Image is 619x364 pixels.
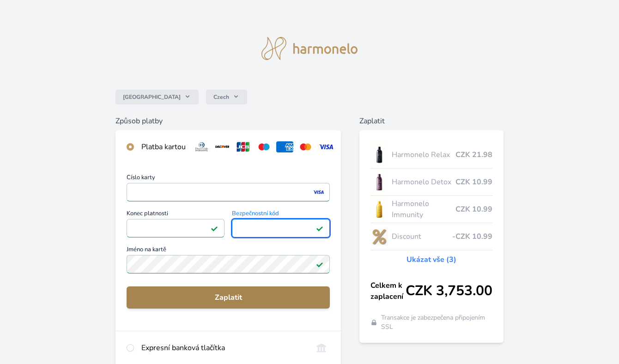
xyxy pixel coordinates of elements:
span: Harmonelo Immunity [392,198,455,220]
h6: Způsob platby [115,115,341,127]
img: IMMUNITY_se_stinem_x-lo.jpg [370,198,388,221]
img: discount-lo.png [370,225,388,248]
button: Zaplatit [127,286,330,309]
img: jcb.svg [235,141,252,152]
iframe: Iframe pro bezpečnostní kód [236,222,326,235]
span: Bezpečnostní kód [232,211,330,219]
img: Platné pole [316,224,323,232]
img: discover.svg [214,141,231,152]
a: Ukázat vše (3) [407,254,456,265]
img: amex.svg [276,141,293,152]
span: Transakce je zabezpečena připojením SSL [381,313,492,332]
img: diners.svg [193,141,210,152]
span: Celkem k zaplacení [370,280,406,302]
span: -CZK 10.99 [452,231,492,242]
iframe: Iframe pro datum vypršení platnosti [131,222,220,235]
img: mc.svg [297,141,314,152]
span: Harmonelo Relax [392,149,455,160]
img: logo.svg [261,37,358,60]
img: visa.svg [318,141,335,152]
span: [GEOGRAPHIC_DATA] [123,93,181,101]
img: onlineBanking_CZ.svg [313,342,330,353]
img: Platné pole [316,261,323,268]
img: CLEAN_RELAX_se_stinem_x-lo.jpg [370,143,388,166]
span: CZK 10.99 [455,176,492,188]
h6: Zaplatit [359,115,504,127]
span: Discount [392,231,452,242]
input: Jméno na kartěPlatné pole [127,255,330,273]
span: CZK 21.98 [455,149,492,160]
div: Expresní banková tlačítka [141,342,305,353]
img: DETOX_se_stinem_x-lo.jpg [370,170,388,194]
span: Zaplatit [134,292,322,303]
img: Platné pole [211,224,218,232]
div: Platba kartou [141,141,186,152]
span: Harmonelo Detox [392,176,455,188]
span: CZK 10.99 [455,204,492,215]
iframe: Iframe pro číslo karty [131,186,326,199]
button: Czech [206,90,247,104]
img: maestro.svg [255,141,273,152]
span: CZK 3,753.00 [406,283,492,299]
span: Konec platnosti [127,211,225,219]
button: [GEOGRAPHIC_DATA] [115,90,199,104]
span: Jméno na kartě [127,247,330,255]
img: visa [312,188,325,196]
span: Czech [213,93,229,101]
span: Číslo karty [127,175,330,183]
